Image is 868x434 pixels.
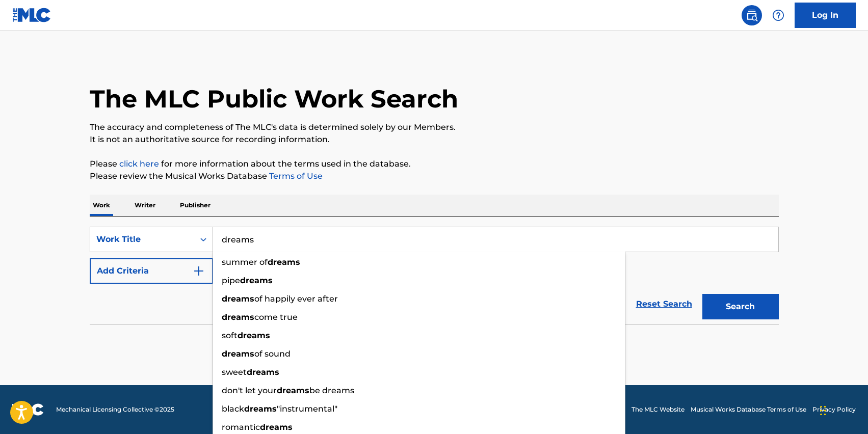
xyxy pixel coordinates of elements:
strong: dreams [268,257,300,267]
div: Drag [820,395,826,426]
p: Publisher [177,195,214,216]
p: Please for more information about the terms used in the database. [90,158,779,170]
span: soft [222,331,238,340]
strong: dreams [240,276,273,285]
span: Mechanical Licensing Collective © 2025 [56,405,174,414]
a: Terms of Use [267,171,323,181]
div: Help [768,5,788,25]
img: 9d2ae6d4665cec9f34b9.svg [193,265,205,277]
span: don't let your [222,386,277,395]
strong: dreams [260,422,293,432]
a: Musical Works Database Terms of Use [691,405,806,414]
img: MLC Logo [12,8,51,22]
p: The accuracy and completeness of The MLC's data is determined solely by our Members. [90,121,779,133]
span: summer of [222,257,268,267]
a: The MLC Website [632,405,685,414]
strong: dreams [244,404,277,414]
span: black [222,404,244,414]
span: come true [254,312,298,322]
h1: The MLC Public Work Search [90,84,458,114]
a: click here [119,159,159,169]
img: logo [12,403,44,416]
strong: dreams [247,367,279,377]
strong: dreams [222,294,254,304]
span: "instrumental" [277,404,337,414]
button: Search [702,294,779,319]
a: Privacy Policy [812,405,856,414]
p: Please review the Musical Works Database [90,170,779,182]
button: Add Criteria [90,258,213,284]
strong: dreams [222,349,254,359]
p: Work [90,195,113,216]
iframe: Chat Widget [817,385,868,434]
a: Public Search [742,5,762,25]
a: Reset Search [631,293,697,315]
p: Writer [131,195,159,216]
strong: dreams [238,331,270,340]
span: pipe [222,276,240,285]
form: Search Form [90,227,779,324]
span: be dreams [309,386,354,395]
div: Work Title [96,233,188,246]
span: of sound [254,349,291,359]
img: search [746,9,758,21]
p: It is not an authoritative source for recording information. [90,133,779,146]
strong: dreams [277,386,309,395]
a: Log In [795,3,856,28]
span: sweet [222,367,247,377]
span: of happily ever after [254,294,338,304]
span: romantic [222,422,260,432]
strong: dreams [222,312,254,322]
img: help [772,9,784,21]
